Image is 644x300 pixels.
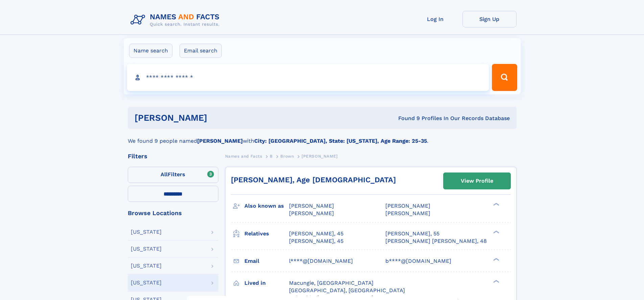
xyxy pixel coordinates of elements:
a: [PERSON_NAME] [PERSON_NAME], 48 [385,237,487,245]
span: B [270,154,273,159]
a: [PERSON_NAME], 55 [385,230,439,237]
h3: Also known as [244,200,289,212]
span: All [161,171,168,178]
a: B [270,152,273,160]
div: View Profile [461,173,493,189]
div: [US_STATE] [131,263,162,269]
div: ❯ [492,230,500,234]
span: [GEOGRAPHIC_DATA], [GEOGRAPHIC_DATA] [289,287,405,294]
div: ❯ [492,202,500,207]
a: View Profile [444,173,510,189]
a: [PERSON_NAME], 45 [289,230,343,237]
span: [PERSON_NAME] [385,203,430,209]
a: Sign Up [462,11,517,27]
span: Macungie, [GEOGRAPHIC_DATA] [289,280,374,286]
button: Search Button [492,64,517,91]
a: Brown [280,152,294,160]
label: Name search [129,44,172,58]
div: We found 9 people named with . [128,129,517,145]
div: [US_STATE] [131,280,162,285]
div: ❯ [492,257,500,261]
div: [US_STATE] [131,246,162,252]
div: Found 9 Profiles In Our Records Database [303,115,510,122]
a: [PERSON_NAME], 45 [289,237,343,245]
img: Logo Names and Facts [128,11,225,29]
span: [PERSON_NAME] [302,154,338,159]
label: Email search [180,44,222,58]
div: [US_STATE] [131,229,162,235]
label: Filters [128,167,218,183]
a: [PERSON_NAME], Age [DEMOGRAPHIC_DATA] [231,176,396,184]
span: [PERSON_NAME] [289,203,334,209]
h1: [PERSON_NAME] [135,114,303,122]
a: Log In [408,11,462,27]
h3: Email [244,255,289,267]
span: Brown [280,154,294,159]
b: [PERSON_NAME] [197,138,243,144]
input: search input [127,64,489,91]
div: Browse Locations [128,210,218,216]
div: ❯ [492,279,500,283]
h3: Lived in [244,277,289,289]
h3: Relatives [244,228,289,239]
a: Names and Facts [225,152,262,160]
span: [PERSON_NAME] [289,210,334,216]
div: Filters [128,153,218,159]
b: City: [GEOGRAPHIC_DATA], State: [US_STATE], Age Range: 25-35 [254,138,427,144]
span: [PERSON_NAME] [385,210,430,216]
